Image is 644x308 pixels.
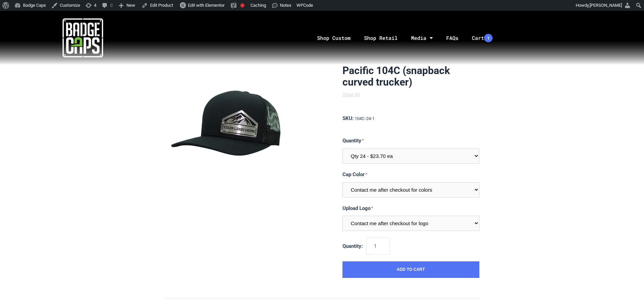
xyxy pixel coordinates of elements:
span: SKU: [342,115,354,121]
div: Focus keyphrase not set [240,3,244,7]
label: Cap Color [342,170,479,179]
img: badgecaps white logo with green acccent [63,18,103,58]
img: BadgeCaps - Pacific 104C [165,65,290,190]
span: $568.80 [342,92,360,98]
a: Media [404,20,439,56]
span: [PERSON_NAME] [590,3,622,8]
h1: Pacific 104C (snapback curved trucker) [342,65,479,88]
label: Upload Logo [342,204,479,213]
nav: Menu [165,20,644,56]
span: Quantity: [342,243,363,249]
a: Shop Retail [357,20,404,56]
span: 104C-24-1 [355,116,375,121]
button: Add to Cart [342,261,479,278]
a: Cart1 [465,20,499,56]
a: FAQs [439,20,465,56]
label: Quantity [342,137,479,145]
a: Shop Custom [310,20,357,56]
span: Edit with Elementor [188,3,224,8]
